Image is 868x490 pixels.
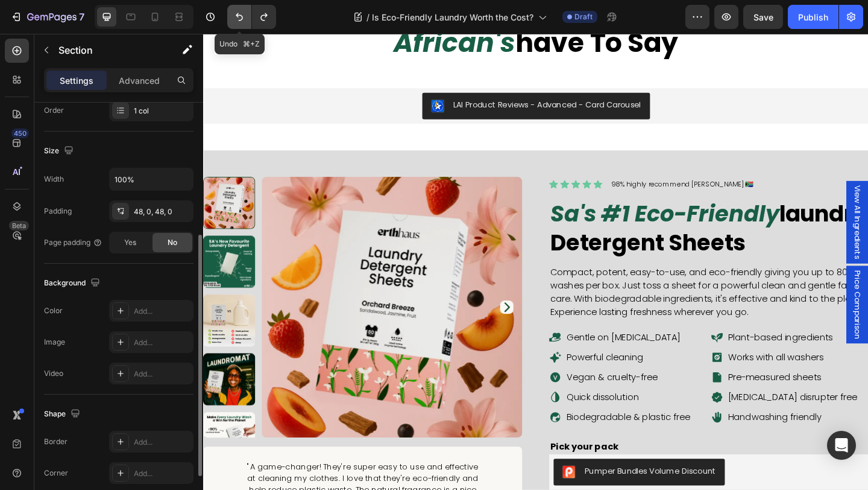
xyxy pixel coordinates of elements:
[5,5,90,29] button: 7
[323,290,338,305] button: Carousel Next Arrow
[571,388,711,402] p: [MEDICAL_DATA] disrupter free
[110,168,193,190] input: Auto
[788,5,838,29] button: Publish
[134,306,190,317] div: Add...
[571,345,711,359] p: Works with all washers
[44,143,76,159] div: Size
[58,43,157,57] p: Section
[44,174,64,185] div: Width
[753,12,773,22] span: Save
[798,11,828,24] div: Publish
[395,323,530,337] p: Gentle on [MEDICAL_DATA]
[571,410,711,424] p: Handwashing friendly
[705,257,717,332] span: Price Comparison
[44,337,65,348] div: Image
[574,11,593,22] span: Draft
[44,105,64,116] div: Order
[134,437,190,448] div: Add...
[44,206,72,217] div: Padding
[377,179,626,212] i: sa's #1 eco-friendly
[134,337,190,348] div: Add...
[168,237,177,248] span: No
[124,237,136,248] span: Yes
[44,406,83,422] div: Shape
[79,10,84,24] p: 7
[44,305,63,316] div: Color
[119,74,160,87] p: Advanced
[44,468,68,479] div: Corner
[743,5,783,29] button: Save
[60,74,93,87] p: Settings
[372,11,533,24] span: Is Eco-Friendly Laundry Worth the Cost?
[395,366,530,381] p: Vegan & cruelty-free
[444,158,599,169] p: 98% highly recommend [PERSON_NAME] 🇿🇦
[415,469,558,482] div: Pumper Bundles Volume Discount
[395,388,530,402] p: Quick dissolution
[134,106,190,116] div: 1 col
[377,442,722,456] p: Pick your pack
[391,469,405,484] img: CIumv63twf4CEAE=.png
[11,129,29,138] div: 450
[238,64,486,93] button: LAI Product Reviews - Advanced - Card Carousel
[366,11,370,24] span: /
[395,345,530,359] p: Powerful cleaning
[439,156,603,171] a: 98% highly recommend [PERSON_NAME] 🇿🇦
[44,436,68,447] div: Border
[227,5,276,29] div: Undo/Redo
[395,410,530,424] p: Biodegradable & plastic free
[134,468,190,479] div: Add...
[571,366,711,381] p: Pre-measured sheets
[44,237,102,248] div: Page padding
[248,71,262,86] img: LaiProductReviews.png
[571,323,711,337] p: Plant-based ingredients
[9,221,29,231] div: Beta
[134,369,190,380] div: Add...
[377,252,722,310] p: Compact, potent, easy-to-use, and eco-friendly giving you up to 80 washes per box. Just toss a sh...
[376,179,723,244] h2: laundry detergent sheets
[134,206,190,217] div: 48, 0, 48, 0
[44,368,63,379] div: Video
[827,431,856,460] div: Open Intercom Messenger
[44,275,102,291] div: Background
[203,34,868,490] iframe: Design area
[705,165,717,245] span: View All Ingredients
[272,71,476,84] div: LAI Product Reviews - Advanced - Card Carousel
